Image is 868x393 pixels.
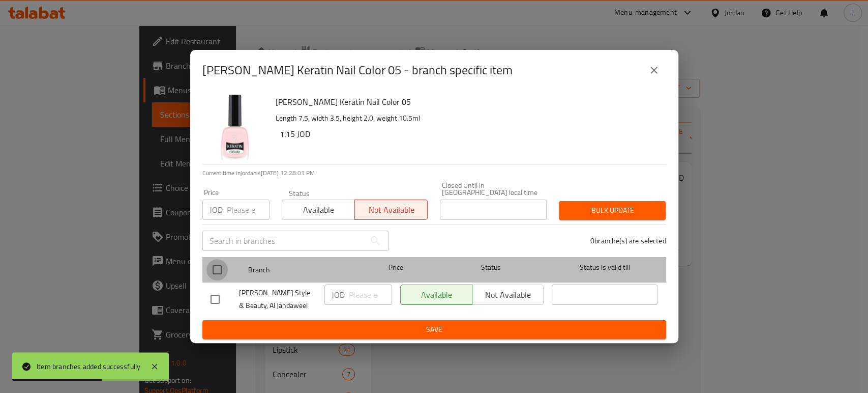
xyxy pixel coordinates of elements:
[276,112,658,125] p: Length 7.5, width 3.5, height 2.0, weight 10.5ml
[359,203,424,217] span: Not available
[280,127,658,141] h6: 1.15 JOD
[552,261,657,274] span: Status is valid till
[276,95,658,109] h6: [PERSON_NAME] Keratin Nail Color 05
[248,264,354,276] span: Branch
[239,287,316,312] span: [PERSON_NAME] Style & Beauty, Al Jandaweel
[567,204,657,217] span: Bulk update
[354,200,428,220] button: Not available
[282,200,355,220] button: Available
[332,289,345,301] p: JOD
[642,58,666,82] button: close
[209,204,223,216] p: JOD
[438,261,544,274] span: Status
[202,320,666,339] button: Save
[202,231,365,251] input: Search in branches
[286,203,351,217] span: Available
[227,200,270,220] input: Please enter price
[202,169,666,178] p: Current time in Jordan is [DATE] 12:28:01 PM
[37,361,140,372] div: Item branches added successfully
[202,62,513,78] h2: [PERSON_NAME] Keratin Nail Color 05 - branch specific item
[590,236,666,246] p: 0 branche(s) are selected
[559,201,666,220] button: Bulk update
[362,261,430,274] span: Price
[211,323,658,336] span: Save
[202,95,267,160] img: Golden Rose Keratin Nail Color 05
[349,285,392,305] input: Please enter price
